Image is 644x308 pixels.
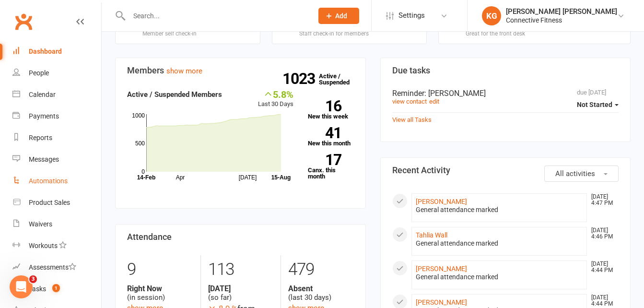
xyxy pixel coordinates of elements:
div: Staff check-in for members [299,30,369,37]
a: Clubworx [12,10,35,34]
div: 5.8% [258,89,293,99]
h3: Attendance [127,232,354,242]
strong: 16 [308,99,341,113]
strong: Right Now [127,284,193,293]
span: 3 [29,275,37,283]
a: 1023Active / Suspended [319,66,361,93]
a: show more [166,67,202,75]
div: Assessments [29,263,76,271]
div: Messages [29,155,59,163]
span: 1 [52,284,60,292]
div: (last 30 days) [288,284,354,302]
span: All activities [555,169,595,178]
strong: 41 [308,126,341,140]
h3: Due tasks [392,66,619,75]
iframe: Intercom live chat [10,275,33,298]
input: Search... [126,9,306,23]
span: Settings [398,5,425,26]
div: People [29,69,49,77]
div: Dashboard [29,47,62,55]
div: (so far) [208,284,274,302]
a: Assessments [12,257,101,278]
div: Automations [29,177,68,185]
time: [DATE] 4:47 PM [586,194,618,206]
a: Waivers [12,213,101,235]
div: 479 [288,255,354,284]
div: Member self check-in [142,30,202,37]
a: View all Tasks [392,116,432,123]
strong: [DATE] [208,284,274,293]
strong: Active / Suspended Members [127,90,222,99]
time: [DATE] 4:44 PM [586,261,618,273]
div: Tasks [29,285,46,293]
strong: 1023 [282,71,319,86]
a: People [12,62,101,84]
span: Not Started [577,101,612,108]
button: Add [318,8,359,24]
div: Last 30 Days [258,89,293,109]
strong: 17 [308,153,341,167]
div: 113 [208,255,274,284]
div: 9 [127,255,193,284]
a: Tahlia Wall [416,231,447,239]
h3: Recent Activity [392,166,619,175]
a: 16New this week [308,100,354,119]
div: Product Sales [29,199,70,206]
div: Reports [29,134,52,142]
a: Calendar [12,84,101,106]
button: All activities [544,166,619,182]
a: [PERSON_NAME] [416,198,467,205]
div: [PERSON_NAME] [PERSON_NAME] [506,7,617,16]
a: edit [429,98,439,105]
div: Payments [29,112,59,120]
h3: Members [127,66,354,75]
div: Great for the front desk [466,30,572,37]
div: General attendance marked [416,206,583,214]
a: Workouts [12,235,101,257]
a: Reports [12,127,101,149]
div: General attendance marked [416,273,583,281]
strong: Absent [288,284,354,293]
a: Automations [12,170,101,192]
a: 41New this month [308,127,354,146]
div: Workouts [29,242,58,249]
div: Calendar [29,91,56,98]
time: [DATE] 4:44 PM [586,295,618,307]
button: Not Started [577,96,619,113]
span: : [PERSON_NAME] [424,89,486,98]
div: KG [482,6,501,25]
span: Add [335,12,347,20]
a: 17Canx. this month [308,154,354,179]
div: General attendance marked [416,239,583,248]
div: Connective Fitness [506,16,617,24]
a: Tasks 1 [12,278,101,300]
div: Waivers [29,220,52,228]
a: Messages [12,149,101,170]
div: Reminder [392,89,619,98]
a: [PERSON_NAME] [416,298,467,306]
a: Product Sales [12,192,101,213]
a: Payments [12,106,101,127]
time: [DATE] 4:46 PM [586,227,618,240]
a: view contact [392,98,427,105]
div: (in session) [127,284,193,302]
a: [PERSON_NAME] [416,265,467,272]
a: Dashboard [12,41,101,62]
